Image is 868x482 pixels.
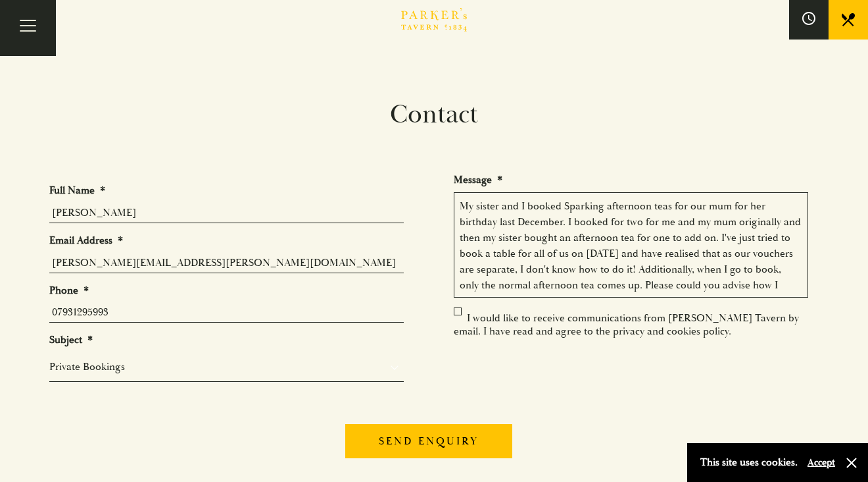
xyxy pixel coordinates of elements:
[345,424,512,458] input: Send enquiry
[845,456,858,469] button: Close and accept
[454,311,799,338] label: I would like to receive communications from [PERSON_NAME] Tavern by email. I have read and agree ...
[49,184,105,198] label: Full Name
[808,456,835,469] button: Accept
[39,99,829,130] h1: Contact
[700,453,798,472] p: This site uses cookies.
[49,333,93,347] label: Subject
[49,234,123,248] label: Email Address
[454,348,654,400] iframe: reCAPTCHA
[454,173,502,187] label: Message
[49,284,89,298] label: Phone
